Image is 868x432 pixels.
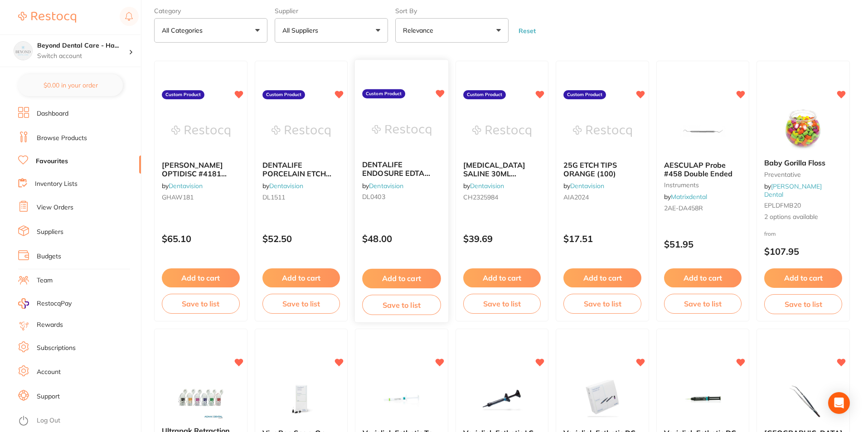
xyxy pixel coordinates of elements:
span: by [764,182,822,199]
button: Save to list [362,295,441,315]
a: Team [37,276,53,285]
a: Dashboard [37,109,68,118]
label: Custom Product [563,90,606,99]
p: $39.69 [463,233,541,244]
img: Variolink Esthetic Try-In 1.7g [372,376,431,422]
span: EPLDFMB20 [764,201,801,209]
img: RestocqPay [18,298,29,309]
span: AIA2024 [563,193,589,201]
a: Browse Products [37,134,87,143]
button: Relevance [395,18,509,43]
b: DENTALIFE ENDOSURE EDTA CLEAR CETRIMIDE 15% 1.25L [362,161,441,178]
span: by [563,182,604,190]
button: Save to list [664,294,742,314]
a: Dentavision [369,182,403,190]
a: Suppliers [37,228,63,237]
span: 25G ETCH TIPS ORANGE (100) [563,160,617,178]
label: Custom Product [362,89,405,98]
button: Add to cart [563,268,641,287]
button: Add to cart [463,268,541,287]
span: 2AE-DA458R [664,204,703,212]
button: Save to list [764,294,842,314]
img: Baby Gorilla Floss [774,106,833,151]
span: RestocqPay [37,299,72,308]
span: [PERSON_NAME] OPTIDISC #4181 COARSE MEDIUM RED 9.6MM (100) [162,160,227,194]
img: Variolink Esthetic DC System Kits [573,376,632,422]
a: Budgets [37,252,61,261]
a: Dentavision [269,182,303,190]
span: by [664,193,707,201]
img: DENTALIFE PORCELAIN ETCH 9.6% (2 X 2.5ML) [272,108,330,154]
span: DL1511 [262,193,285,201]
a: Dentavision [570,182,604,190]
p: Switch account [37,52,129,61]
button: Add to cart [262,268,340,287]
b: AESCULAP Probe #458 Double Ended [664,161,742,178]
a: Rewards [37,320,63,330]
b: SODIUM CHLORIDE SALINE 30ML SACHETS 0.9% (75) [463,161,541,178]
span: by [262,182,303,190]
div: Open Intercom Messenger [828,392,850,414]
span: by [463,182,504,190]
p: $65.10 [162,233,240,244]
span: 2 options available [764,213,842,222]
p: $17.51 [563,233,641,244]
button: All Suppliers [275,18,388,43]
button: $0.00 in your order [18,74,123,96]
b: 25G ETCH TIPS ORANGE (100) [563,161,641,178]
small: instruments [664,181,742,189]
span: DENTALIFE ENDOSURE EDTA CLEAR CETRIMIDE 15% 1.25L [362,160,430,195]
img: KERR OPTIDISC #4181 COARSE MEDIUM RED 9.6MM (100) [171,108,230,154]
a: Favourites [36,157,68,166]
p: All Suppliers [282,26,322,35]
img: Nova Tweezers College Serrated [774,376,833,422]
span: CH2325984 [463,193,498,201]
label: Custom Product [463,90,506,99]
label: Supplier [275,7,388,15]
img: 25G ETCH TIPS ORANGE (100) [573,108,632,154]
label: Category [154,7,267,15]
a: Matrixdental [671,193,707,201]
img: Variolink Esthetic LC 2g [472,376,531,422]
button: Log Out [18,414,138,428]
h4: Beyond Dental Care - Hamilton [37,41,129,50]
img: VivaPen Snap-On Cannulas for Adhese Universal [272,376,330,422]
b: Baby Gorilla Floss [764,159,842,167]
img: Beyond Dental Care - Hamilton [14,42,32,60]
a: Log Out [37,416,60,425]
a: [PERSON_NAME] Dental [764,182,822,199]
button: Add to cart [362,269,441,288]
small: preventative [764,171,842,178]
span: AESCULAP Probe #458 Double Ended [664,160,732,178]
img: Variolink Esthetic DC 5g [674,376,732,422]
button: Save to list [563,294,641,314]
button: Add to cart [162,268,240,287]
img: Ultrapak Retraction Cord Ultradent [171,374,230,419]
img: Restocq Logo [18,12,76,23]
p: $52.50 [262,233,340,244]
p: $48.00 [362,234,441,244]
img: DENTALIFE ENDOSURE EDTA CLEAR CETRIMIDE 15% 1.25L [372,108,431,154]
span: by [162,182,203,190]
label: Custom Product [162,90,204,99]
button: Save to list [463,294,541,314]
p: $51.95 [664,239,742,249]
button: Reset [516,27,538,35]
p: Relevance [403,26,437,35]
b: KERR OPTIDISC #4181 COARSE MEDIUM RED 9.6MM (100) [162,161,240,178]
p: All Categories [162,26,206,35]
span: from [764,230,776,237]
button: Add to cart [664,268,742,287]
span: DL0403 [362,193,385,201]
button: All Categories [154,18,267,43]
span: DENTALIFE PORCELAIN ETCH 9.6% (2 X 2.5ML) [262,160,331,186]
a: View Orders [37,203,73,212]
span: by [362,182,403,190]
a: RestocqPay [18,298,72,309]
a: Dentavision [169,182,203,190]
img: AESCULAP Probe #458 Double Ended [674,108,732,154]
a: Subscriptions [37,344,76,353]
span: [MEDICAL_DATA] SALINE 30ML SACHETS 0.9% (75) [463,160,533,186]
button: Save to list [162,294,240,314]
label: Custom Product [262,90,305,99]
